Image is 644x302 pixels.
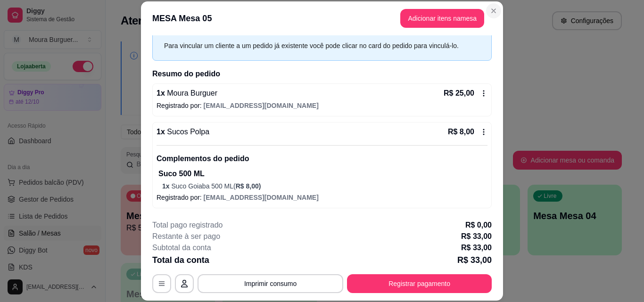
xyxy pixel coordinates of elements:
[152,231,220,242] p: Restante à ser pago
[486,3,501,18] button: Close
[444,88,474,99] p: R$ 25,00
[400,9,484,28] button: Adicionar itens namesa
[236,182,261,190] span: R$ 8,00 )
[162,181,487,191] p: Suco Goiaba 500 ML (
[152,242,211,253] p: Subtotal da conta
[157,88,217,99] p: 1 x
[465,220,492,231] p: R$ 0,00
[157,101,487,110] p: Registrado por:
[152,253,209,267] p: Total da conta
[347,274,492,293] button: Registrar pagamento
[157,193,487,202] p: Registrado por:
[461,231,492,242] p: R$ 33,00
[164,41,471,51] div: Para vincular um cliente a um pedido já existente você pode clicar no card do pedido para vinculá...
[152,220,223,231] p: Total pago registrado
[152,68,492,80] h2: Resumo do pedido
[204,102,319,109] span: [EMAIL_ADDRESS][DOMAIN_NAME]
[158,168,487,180] p: Suco 500 ML
[141,1,503,35] header: MESA Mesa 05
[457,253,492,267] p: R$ 33,00
[461,242,492,253] p: R$ 33,00
[157,126,209,138] p: 1 x
[448,126,474,138] p: R$ 8,00
[162,182,171,190] span: 1 x
[157,153,487,164] p: Complementos do pedido
[165,128,209,136] span: Sucos Polpa
[204,194,319,201] span: [EMAIL_ADDRESS][DOMAIN_NAME]
[165,89,217,97] span: Moura Burguer
[198,274,343,293] button: Imprimir consumo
